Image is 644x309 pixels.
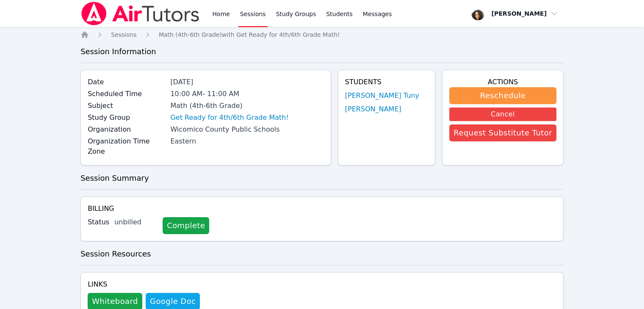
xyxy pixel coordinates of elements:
[170,124,323,135] div: Wicomico County Public Schools
[170,113,288,123] a: Get Ready for 4th/6th Grade Math!
[88,279,200,290] h4: Links
[449,108,556,121] button: Cancel
[88,136,165,157] label: Organization Time Zone
[88,77,165,87] label: Date
[111,30,137,39] a: Sessions
[111,31,137,38] span: Sessions
[88,217,109,227] label: Status
[80,2,200,25] img: Air Tutors
[114,217,156,227] div: unbilled
[159,31,340,38] span: Math (4th-6th Grade) with Get Ready for 4th/6th Grade Math!
[345,104,401,114] a: [PERSON_NAME]
[449,87,556,104] button: Reschedule
[80,172,564,184] h3: Session Summary
[80,248,564,260] h3: Session Resources
[88,101,165,111] label: Subject
[363,10,392,18] span: Messages
[88,124,165,135] label: Organization
[449,77,556,87] h4: Actions
[80,30,564,39] nav: Breadcrumb
[88,89,165,99] label: Scheduled Time
[170,101,323,111] div: Math (4th-6th Grade)
[159,30,340,39] a: Math (4th-6th Grade)with Get Ready for 4th/6th Grade Math!
[88,204,556,214] h4: Billing
[345,91,419,101] a: [PERSON_NAME] Tuny
[345,77,428,87] h4: Students
[449,124,556,141] button: Request Substitute Tutor
[170,136,323,146] div: Eastern
[163,217,209,234] a: Complete
[170,89,323,99] div: 10:00 AM - 11:00 AM
[88,113,165,123] label: Study Group
[80,46,564,58] h3: Session Information
[170,77,323,87] div: [DATE]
